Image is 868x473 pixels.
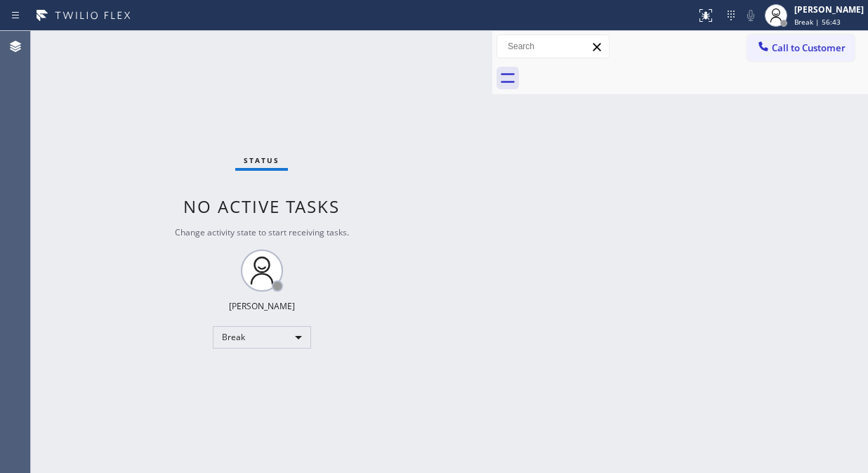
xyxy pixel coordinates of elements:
[229,300,295,312] div: [PERSON_NAME]
[497,35,609,58] input: Search
[244,155,280,165] span: Status
[772,41,846,54] span: Call to Customer
[794,4,864,15] div: [PERSON_NAME]
[183,195,340,218] span: No active tasks
[794,17,841,27] span: Break | 56:43
[175,226,349,238] span: Change activity state to start receiving tasks.
[213,326,311,349] div: Break
[747,34,855,61] button: Call to Customer
[741,6,761,25] button: Mute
